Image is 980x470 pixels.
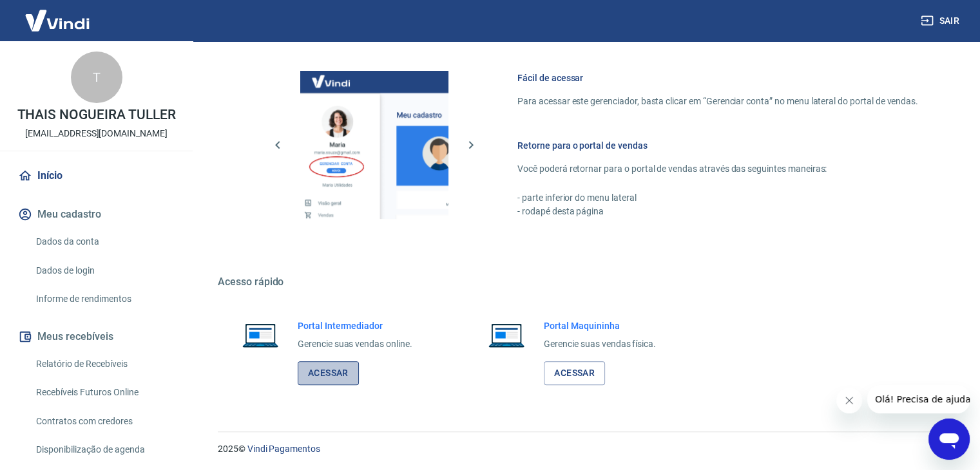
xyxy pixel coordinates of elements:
div: T [71,52,122,103]
p: Gerencie suas vendas online. [298,337,412,351]
a: Acessar [544,361,605,385]
p: Você poderá retornar para o portal de vendas através das seguintes maneiras: [517,162,918,176]
a: Vindi Pagamentos [247,444,320,454]
a: Início [15,162,177,190]
iframe: Fechar mensagem [836,388,862,413]
iframe: Botão para abrir a janela de mensagens [928,418,970,460]
p: THAIS NOGUEIRA TULLER [17,108,176,122]
iframe: Mensagem da empresa [867,385,970,413]
a: Dados de login [31,258,177,284]
img: Imagem de um notebook aberto [233,319,287,350]
h6: Portal Intermediador [298,319,412,332]
button: Meus recebíveis [15,323,177,351]
p: [EMAIL_ADDRESS][DOMAIN_NAME] [25,127,168,140]
p: 2025 © [218,442,949,456]
button: Sair [918,9,965,33]
img: Imagem de um notebook aberto [479,319,533,350]
span: Olá! Precisa de ajuda? [8,9,108,19]
h6: Fácil de acessar [517,71,918,84]
p: - parte inferior do menu lateral [517,191,918,205]
a: Dados da conta [31,229,177,255]
h5: Acesso rápido [218,276,949,288]
img: Vindi [15,1,99,40]
a: Acessar [298,361,359,385]
p: Para acessar este gerenciador, basta clicar em “Gerenciar conta” no menu lateral do portal de ven... [517,95,918,108]
button: Meu cadastro [15,200,177,229]
a: Informe de rendimentos [31,286,177,312]
p: - rodapé desta página [517,205,918,218]
a: Disponibilização de agenda [31,437,177,463]
a: Relatório de Recebíveis [31,351,177,377]
h6: Portal Maquininha [544,319,656,332]
a: Contratos com credores [31,408,177,435]
p: Gerencie suas vendas física. [544,337,656,351]
img: Imagem da dashboard mostrando o botão de gerenciar conta na sidebar no lado esquerdo [300,71,448,219]
h6: Retorne para o portal de vendas [517,139,918,152]
a: Recebíveis Futuros Online [31,379,177,406]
